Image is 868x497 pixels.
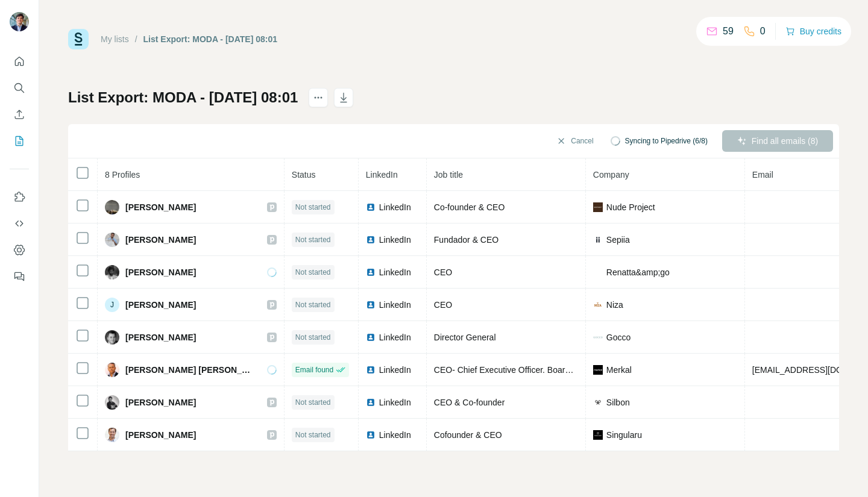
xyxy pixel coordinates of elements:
button: Search [10,77,29,99]
img: LinkedIn logo [366,398,376,407]
span: CEO [434,300,452,310]
span: [PERSON_NAME] [PERSON_NAME] [125,364,255,376]
img: company-logo [593,300,603,310]
button: Dashboard [10,239,29,261]
span: LinkedIn [379,331,411,343]
span: CEO [434,267,452,277]
span: LinkedIn [379,396,411,408]
span: CEO- Chief Executive Officer. Board of Directors member. [434,365,650,375]
img: company-logo [593,430,603,440]
span: Cofounder & CEO [434,430,502,440]
p: 0 [760,24,766,39]
a: My lists [101,34,129,44]
button: Use Surfe on LinkedIn [10,186,29,208]
span: Email [752,170,773,180]
img: Surfe Logo [68,29,89,49]
h1: List Export: MODA - [DATE] 08:01 [68,88,298,107]
button: My lists [10,130,29,152]
img: LinkedIn logo [366,267,376,277]
span: LinkedIn [379,299,411,311]
span: LinkedIn [379,364,411,376]
div: J [105,298,119,312]
span: Email found [295,364,333,375]
button: Cancel [548,130,602,152]
img: Avatar [105,330,119,345]
img: LinkedIn logo [366,202,376,212]
div: List Export: MODA - [DATE] 08:01 [143,33,277,45]
img: company-logo [593,202,603,212]
span: LinkedIn [379,201,411,213]
button: actions [309,88,328,107]
img: Avatar [105,428,119,442]
button: Quick start [10,51,29,72]
img: company-logo [593,398,603,407]
span: LinkedIn [379,429,411,441]
img: Avatar [105,233,119,247]
img: company-logo [593,333,603,342]
span: Not started [295,267,331,278]
span: [PERSON_NAME] [125,234,196,246]
img: LinkedIn logo [366,430,376,440]
img: LinkedIn logo [366,365,376,375]
img: company-logo [593,271,603,274]
span: Nude Project [606,201,655,213]
span: [PERSON_NAME] [125,201,196,213]
span: [PERSON_NAME] [125,266,196,278]
button: Use Surfe API [10,213,29,234]
span: Niza [606,299,623,311]
button: Enrich CSV [10,104,29,125]
span: Not started [295,234,331,245]
span: Status [292,170,316,180]
span: Fundador & CEO [434,235,498,245]
span: Not started [295,397,331,408]
span: Silbon [606,396,630,408]
img: Avatar [105,363,119,377]
img: company-logo [593,235,603,245]
span: 8 Profiles [105,170,140,180]
span: Not started [295,430,331,440]
span: [PERSON_NAME] [125,299,196,311]
img: Avatar [105,265,119,280]
img: LinkedIn logo [366,235,376,245]
img: Avatar [105,395,119,410]
img: company-logo [593,365,603,375]
p: 59 [723,24,734,39]
img: Avatar [10,12,29,31]
span: Company [593,170,629,180]
button: Feedback [10,266,29,287]
span: Not started [295,299,331,310]
span: LinkedIn [379,234,411,246]
span: Renatta&amp;go [606,266,670,278]
img: Avatar [105,200,119,214]
img: LinkedIn logo [366,300,376,310]
span: Merkal [606,364,632,376]
span: Sepiia [606,234,630,246]
span: Not started [295,332,331,343]
span: Director General [434,333,496,342]
button: Buy credits [785,23,841,40]
img: LinkedIn logo [366,333,376,342]
span: Co-founder & CEO [434,202,505,212]
span: Singularu [606,429,642,441]
span: Syncing to Pipedrive (6/8) [625,136,708,146]
span: CEO & Co-founder [434,398,505,407]
span: Gocco [606,331,631,343]
span: Not started [295,202,331,213]
span: LinkedIn [366,170,398,180]
span: [PERSON_NAME] [125,396,196,408]
li: / [135,33,137,45]
span: Job title [434,170,463,180]
span: [PERSON_NAME] [125,429,196,441]
span: [PERSON_NAME] [125,331,196,343]
span: LinkedIn [379,266,411,278]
